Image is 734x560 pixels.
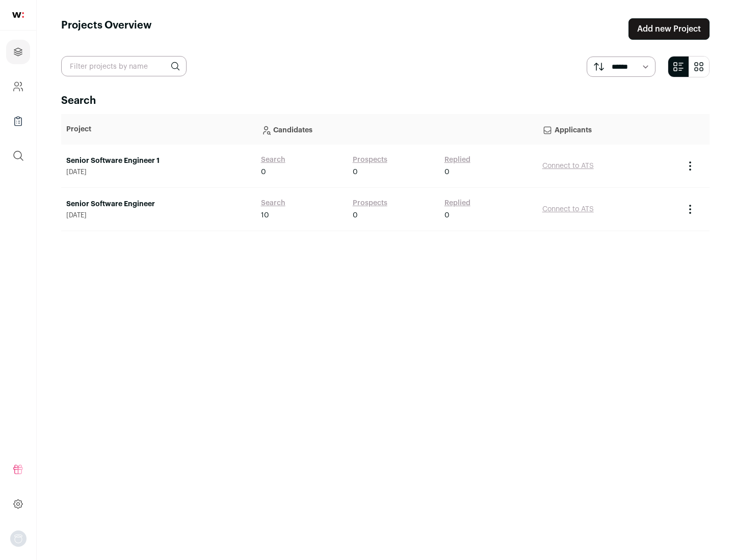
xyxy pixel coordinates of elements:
[353,210,358,220] span: 0
[444,198,470,208] a: Replied
[542,206,594,213] a: Connect to ATS
[684,203,696,215] button: Project Actions
[66,211,251,219] span: [DATE]
[66,156,251,166] a: Senior Software Engineer 1
[10,530,27,547] img: nopic.png
[61,18,152,40] h1: Projects Overview
[542,119,674,139] p: Applicants
[261,198,285,208] a: Search
[12,12,24,18] img: wellfound-shorthand-0d5821cbd27db2630d0214b213865d53afaa358527fdda9d0ea32b1df1b89c2c.svg
[261,210,269,220] span: 10
[66,168,251,176] span: [DATE]
[261,167,266,177] span: 0
[444,155,470,165] a: Replied
[6,74,30,99] a: Company and ATS Settings
[6,109,30,133] a: Company Lists
[542,162,594,170] a: Connect to ATS
[444,210,450,220] span: 0
[353,198,387,208] a: Prospects
[66,199,251,209] a: Senior Software Engineer
[628,18,710,40] a: Add new Project
[66,124,251,134] p: Project
[10,530,27,547] button: Open dropdown
[353,155,387,165] a: Prospects
[6,40,30,64] a: Projects
[444,167,450,177] span: 0
[261,119,532,139] p: Candidates
[684,160,696,172] button: Project Actions
[61,94,710,108] h2: Search
[261,155,285,165] a: Search
[353,167,358,177] span: 0
[61,56,187,76] input: Filter projects by name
